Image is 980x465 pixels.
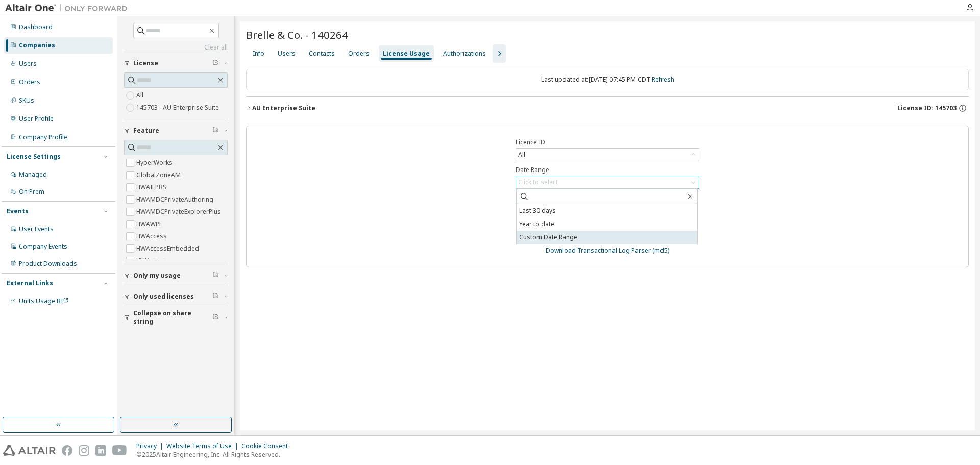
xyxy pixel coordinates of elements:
[516,149,699,161] div: All
[19,96,34,105] div: SKUs
[62,445,72,456] img: facebook.svg
[136,157,175,169] label: HyperWorks
[246,97,969,119] button: AU Enterprise SuiteLicense ID: 145703
[7,279,53,287] div: External Links
[517,149,527,160] div: All
[19,225,54,233] div: User Events
[212,272,218,280] span: Clear filter
[19,297,69,305] span: Units Usage BI
[136,193,215,206] label: HWAMDCPrivateAuthoring
[518,178,558,186] div: Click to select
[133,59,158,67] span: License
[7,153,61,161] div: License Settings
[136,255,171,267] label: HWActivate
[79,445,89,456] img: instagram.svg
[19,78,40,86] div: Orders
[124,285,228,308] button: Only used licenses
[897,104,957,112] span: License ID: 145703
[7,207,29,215] div: Events
[136,242,201,255] label: HWAccessEmbedded
[136,89,145,102] label: All
[253,50,264,58] div: Info
[652,246,669,255] a: (md5)
[19,60,37,68] div: Users
[246,69,969,90] div: Last updated at: [DATE] 07:45 PM CDT
[124,52,228,75] button: License
[124,119,228,142] button: Feature
[19,133,67,141] div: Company Profile
[516,176,699,188] div: Click to select
[19,188,44,196] div: On Prem
[517,204,697,217] li: Last 30 days
[212,292,218,301] span: Clear filter
[112,445,127,456] img: youtube.svg
[133,309,212,326] span: Collapse on share string
[166,442,241,450] div: Website Terms of Use
[19,41,55,50] div: Companies
[133,292,194,301] span: Only used licenses
[212,127,218,135] span: Clear filter
[136,218,164,230] label: HWAWPF
[278,50,296,58] div: Users
[19,115,54,123] div: User Profile
[124,264,228,287] button: Only my usage
[5,3,133,13] img: Altair One
[124,43,228,52] a: Clear all
[19,23,53,31] div: Dashboard
[383,50,430,58] div: License Usage
[517,217,697,231] li: Year to date
[95,445,106,456] img: linkedin.svg
[136,102,221,114] label: 145703 - AU Enterprise Suite
[212,59,218,67] span: Clear filter
[252,104,315,112] div: AU Enterprise Suite
[3,445,56,456] img: altair_logo.svg
[136,169,183,181] label: GlobalZoneAM
[124,306,228,329] button: Collapse on share string
[136,181,168,193] label: HWAIFPBS
[516,166,699,174] label: Date Range
[348,50,370,58] div: Orders
[546,246,651,255] a: Download Transactional Log Parser
[19,170,47,179] div: Managed
[652,75,674,84] a: Refresh
[19,260,77,268] div: Product Downloads
[246,28,348,42] span: Brelle & Co. - 140264
[136,450,294,459] p: © 2025 Altair Engineering, Inc. All Rights Reserved.
[136,230,169,242] label: HWAccess
[517,231,697,244] li: Custom Date Range
[133,272,181,280] span: Only my usage
[133,127,159,135] span: Feature
[516,138,699,146] label: Licence ID
[212,313,218,322] span: Clear filter
[136,442,166,450] div: Privacy
[309,50,335,58] div: Contacts
[443,50,486,58] div: Authorizations
[19,242,67,251] div: Company Events
[136,206,223,218] label: HWAMDCPrivateExplorerPlus
[241,442,294,450] div: Cookie Consent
